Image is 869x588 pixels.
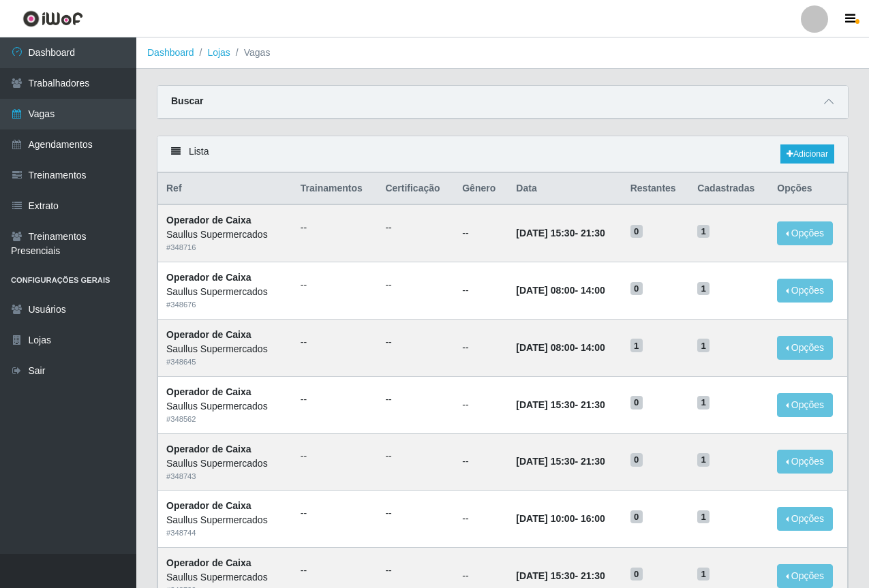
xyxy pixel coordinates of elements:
[777,221,833,245] button: Opções
[454,319,508,376] td: --
[301,221,369,235] ul: --
[166,457,284,471] div: Saullus Supermercados
[136,37,869,69] nav: breadcrumb
[166,285,284,299] div: Saullus Supermercados
[697,225,710,238] span: 1
[697,282,710,296] span: 1
[516,285,605,296] strong: -
[697,396,710,409] span: 1
[516,513,575,524] time: [DATE] 10:00
[454,173,508,205] th: Gênero
[581,570,605,581] time: 21:30
[454,491,508,548] td: --
[166,228,284,242] div: Saullus Supermercados
[516,342,575,353] time: [DATE] 08:00
[147,47,194,58] a: Dashboard
[385,221,446,235] ul: --
[697,510,710,524] span: 1
[697,453,710,467] span: 1
[630,396,643,409] span: 0
[777,507,833,531] button: Opções
[777,450,833,474] button: Opções
[454,204,508,262] td: --
[22,10,83,27] img: CoreUI Logo
[166,399,284,414] div: Saullus Supermercados
[777,279,833,303] button: Opções
[581,399,605,410] time: 21:30
[454,433,508,491] td: --
[769,173,847,205] th: Opções
[630,225,643,238] span: 0
[630,453,643,467] span: 0
[385,563,446,578] ul: --
[780,144,834,164] a: Adicionar
[697,568,710,581] span: 1
[630,568,643,581] span: 0
[377,173,454,205] th: Certificação
[171,95,203,106] strong: Buscar
[385,392,446,407] ul: --
[516,285,575,296] time: [DATE] 08:00
[516,228,605,238] strong: -
[166,342,284,356] div: Saullus Supermercados
[207,47,230,58] a: Lojas
[301,563,369,578] ul: --
[166,444,251,454] strong: Operador de Caixa
[166,329,251,340] strong: Operador de Caixa
[166,500,251,511] strong: Operador de Caixa
[516,570,605,581] strong: -
[630,282,643,296] span: 0
[581,285,605,296] time: 14:00
[516,513,605,524] strong: -
[301,449,369,463] ul: --
[508,173,622,205] th: Data
[301,392,369,407] ul: --
[516,399,605,410] strong: -
[301,278,369,292] ul: --
[166,299,284,311] div: # 348676
[454,262,508,320] td: --
[581,342,605,353] time: 14:00
[157,136,848,172] div: Lista
[385,449,446,463] ul: --
[166,215,251,226] strong: Operador de Caixa
[516,228,575,238] time: [DATE] 15:30
[166,242,284,253] div: # 348716
[697,339,710,352] span: 1
[454,376,508,433] td: --
[516,570,575,581] time: [DATE] 15:30
[385,278,446,292] ul: --
[166,527,284,539] div: # 348744
[630,510,643,524] span: 0
[166,471,284,482] div: # 348743
[622,173,690,205] th: Restantes
[166,570,284,585] div: Saullus Supermercados
[516,456,575,467] time: [DATE] 15:30
[166,386,251,397] strong: Operador de Caixa
[166,513,284,527] div: Saullus Supermercados
[777,336,833,360] button: Opções
[385,335,446,350] ul: --
[385,506,446,521] ul: --
[230,46,271,60] li: Vagas
[166,356,284,368] div: # 348645
[516,456,605,467] strong: -
[689,173,769,205] th: Cadastradas
[777,564,833,588] button: Opções
[581,228,605,238] time: 21:30
[166,414,284,425] div: # 348562
[166,557,251,568] strong: Operador de Caixa
[301,335,369,350] ul: --
[516,342,605,353] strong: -
[301,506,369,521] ul: --
[581,456,605,467] time: 21:30
[581,513,605,524] time: 16:00
[292,173,378,205] th: Trainamentos
[630,339,643,352] span: 1
[516,399,575,410] time: [DATE] 15:30
[166,272,251,283] strong: Operador de Caixa
[158,173,292,205] th: Ref
[777,393,833,417] button: Opções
